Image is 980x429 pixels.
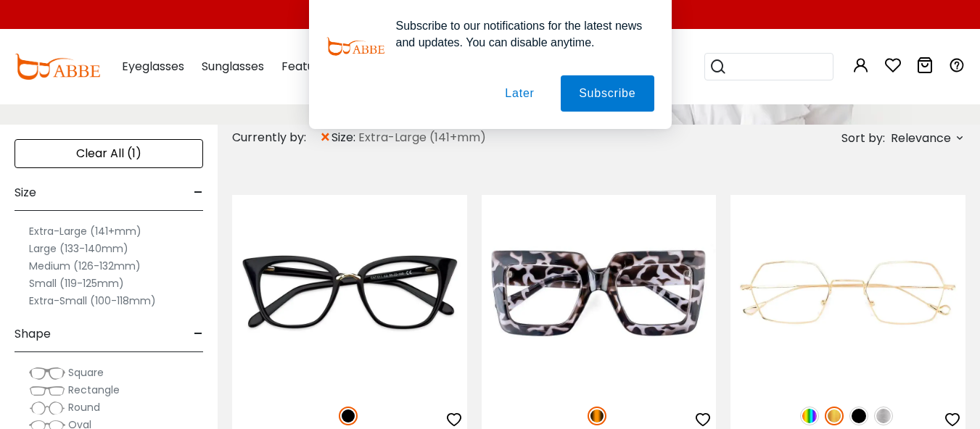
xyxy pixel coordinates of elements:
span: Sort by: [841,130,885,146]
span: Extra-Large (141+mm) [358,129,486,146]
img: Gold [825,407,844,425]
label: Medium (126-132mm) [29,257,141,275]
span: × [319,125,332,151]
div: Clear All (1) [15,139,203,168]
img: Tortoise Imani - Plastic ,Universal Bridge Fit [482,195,717,391]
div: Currently by: [232,125,319,151]
img: Rectangle.png [29,383,65,398]
img: Black [849,407,868,425]
img: Black Damara - Acetate,Metal ,Universal Bridge Fit [232,195,467,391]
label: Small (119-125mm) [29,275,124,292]
span: Rectangle [68,383,120,397]
button: Subscribe [561,75,654,112]
div: Subscribe to our notifications for the latest news and updates. You can disable anytime. [384,17,654,51]
img: notification icon [326,17,384,75]
span: Round [68,400,100,415]
span: - [194,317,203,351]
label: Large (133-140mm) [29,240,128,257]
img: Black [339,407,358,425]
img: Square.png [29,366,65,380]
label: Extra-Large (141+mm) [29,222,141,240]
span: Size [15,175,36,210]
label: Extra-Small (100-118mm) [29,292,156,309]
span: Relevance [891,125,951,151]
span: - [194,175,203,210]
button: Later [487,75,552,112]
span: size: [332,129,358,146]
img: Silver [874,407,893,425]
span: Shape [15,317,51,351]
img: Multicolor [800,407,819,425]
img: Round.png [29,401,65,415]
img: Tortoise [588,407,606,425]
img: Gold Crystal - Metal ,Adjust Nose Pads [730,195,965,391]
span: Square [68,365,104,380]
